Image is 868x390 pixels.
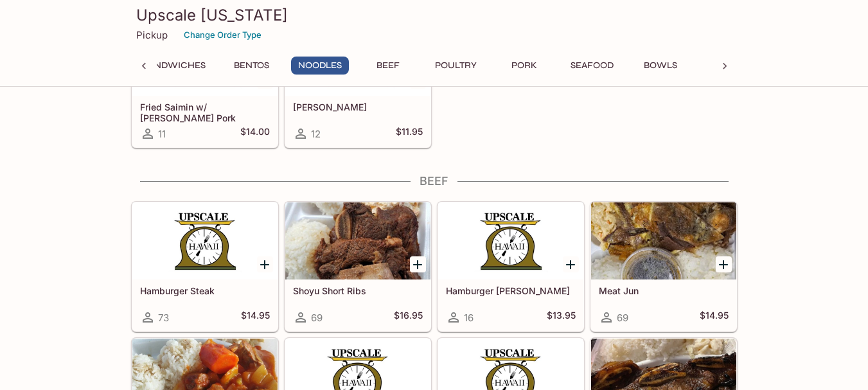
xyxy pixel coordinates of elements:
h5: $11.95 [396,126,423,141]
h5: $14.95 [241,310,270,325]
button: Seafood [563,57,621,75]
button: Beef [359,57,417,75]
h5: Hamburger Steak [140,285,270,296]
h5: $13.95 [547,310,576,325]
p: Pickup [136,29,168,41]
h4: Beef [131,174,738,188]
h5: Fried Saimin w/ [PERSON_NAME] Pork [140,102,270,123]
button: Bowls [632,57,689,75]
button: Add Meat Jun [716,256,732,272]
div: Meat Jun [591,202,736,279]
h5: Meat Jun [599,285,729,296]
h3: Upscale [US_STATE] [136,5,732,25]
button: Pork [495,57,553,75]
div: Hamburger Steak [132,202,278,279]
span: 11 [158,128,166,140]
h5: $14.95 [700,310,729,325]
div: Fried Saimin w/ Teri Pork [132,19,278,96]
a: Hamburger [PERSON_NAME]16$13.95 [438,202,584,332]
a: Shoyu Short Ribs69$16.95 [285,202,431,332]
h5: $16.95 [394,310,423,325]
h5: [PERSON_NAME] [293,102,423,112]
button: Drinks [700,57,757,75]
span: 73 [158,312,169,324]
button: Poultry [427,57,485,75]
a: Meat Jun69$14.95 [590,202,737,332]
button: Add Hamburger Curry [563,256,579,272]
h5: $14.00 [240,126,270,141]
span: 69 [617,312,628,324]
button: Noodles [291,57,349,75]
div: Wonton Min [285,19,430,96]
button: Add Hamburger Steak [257,256,273,272]
span: 16 [464,312,474,324]
span: 12 [311,128,321,140]
span: 69 [311,312,323,324]
div: Shoyu Short Ribs [285,202,430,279]
h5: Shoyu Short Ribs [293,285,423,296]
button: Bentos [223,57,281,75]
button: Add Shoyu Short Ribs [410,256,426,272]
div: Hamburger Curry [438,202,583,279]
a: Hamburger Steak73$14.95 [132,202,278,332]
button: Change Order Type [178,25,267,45]
h5: Hamburger [PERSON_NAME] [446,285,576,296]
